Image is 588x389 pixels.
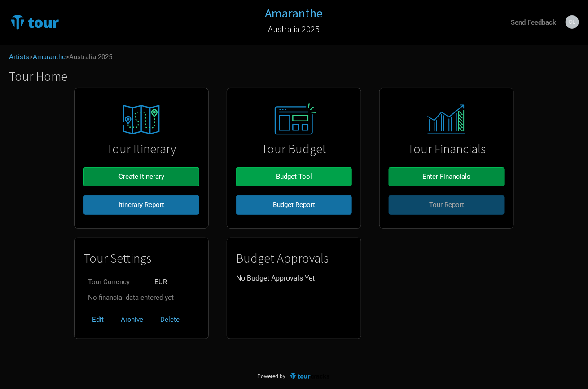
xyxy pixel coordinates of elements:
button: Create Itinerary [83,167,199,186]
button: Budget Tool [236,167,352,186]
button: Edit [83,310,112,329]
a: Australia 2025 [268,20,320,39]
span: > Australia 2025 [66,54,112,61]
td: Tour Currency [83,274,150,290]
button: Budget Report [236,195,352,215]
td: No financial data entered yet [83,290,178,306]
img: tourtracks_14_icons_monitor.svg [422,104,470,134]
button: Delete [152,310,188,329]
img: tourtracks_02_icon_presets.svg [264,101,324,138]
span: Budget Report [273,201,315,209]
p: No Budget Approvals Yet [236,274,352,282]
span: Budget Tool [276,173,312,181]
span: > [29,54,66,61]
strong: Send Feedback [511,18,557,26]
img: tourtracks_icons_FA_06_icons_itinerary.svg [108,99,175,141]
h1: Amaranthe [265,5,323,21]
a: Edit [83,316,112,324]
h1: Tour Settings [83,251,199,265]
a: Amaranthe [33,53,66,61]
a: Amaranthe [265,6,323,20]
span: Create Itinerary [118,173,164,181]
button: Itinerary Report [83,195,199,215]
button: Tour Report [389,195,505,215]
img: TourTracks [290,372,331,380]
a: Itinerary Report [83,191,199,219]
td: EUR [150,274,178,290]
h1: Tour Home [9,69,588,83]
h2: Australia 2025 [268,24,320,34]
h1: Tour Itinerary [83,142,199,156]
a: Budget Tool [236,163,352,191]
button: Archive [112,310,152,329]
span: Powered by [258,374,286,380]
a: Enter Financials [389,163,505,191]
h1: Tour Budget [236,142,352,156]
button: Enter Financials [389,167,505,186]
a: Create Itinerary [83,163,199,191]
span: Tour Report [429,201,464,209]
a: Tour Report [389,191,505,219]
img: TourTracks [9,13,106,31]
a: Budget Report [236,191,352,219]
img: Jan-Ole [566,15,579,29]
h1: Budget Approvals [236,251,352,265]
a: Artists [9,53,29,61]
span: Itinerary Report [118,201,164,209]
h1: Tour Financials [389,142,505,156]
span: Enter Financials [423,173,471,181]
